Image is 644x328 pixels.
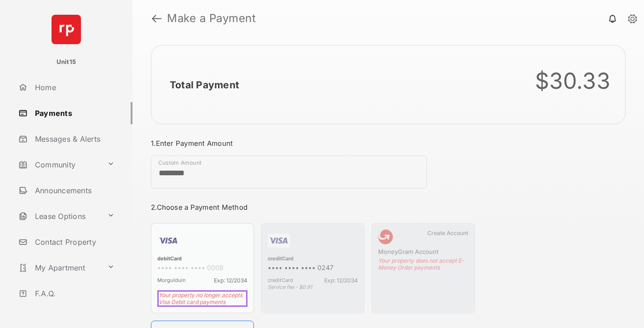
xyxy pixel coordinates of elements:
[170,79,239,91] h2: Total Payment
[15,128,132,150] a: Messages & Alerts
[57,58,76,67] p: Unit15
[15,205,103,227] a: Lease Options
[15,282,132,305] a: F.A.Q.
[268,264,358,273] div: •••• •••• •••• 0247
[167,13,256,24] strong: Make a Payment
[268,277,293,284] span: creditCard
[268,284,358,290] div: Service fee - $0.91
[15,257,103,279] a: My Apartment
[535,68,611,94] div: $30.33
[268,255,358,264] div: creditCard
[15,179,132,201] a: Announcements
[52,15,81,44] img: svg+xml;base64,PHN2ZyB4bWxucz0iaHR0cDovL3d3dy53My5vcmcvMjAwMC9zdmciIHdpZHRoPSI2NCIgaGVpZ2h0PSI2NC...
[15,154,103,176] a: Community
[15,102,132,124] a: Payments
[261,223,364,313] div: creditCard•••• •••• •••• 0247creditCardExp: 12/2034Service fee - $0.91
[15,76,132,98] a: Home
[324,277,358,284] span: Exp: 12/2034
[151,203,475,212] h3: 2. Choose a Payment Method
[151,139,475,148] h3: 1. Enter Payment Amount
[15,231,132,253] a: Contact Property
